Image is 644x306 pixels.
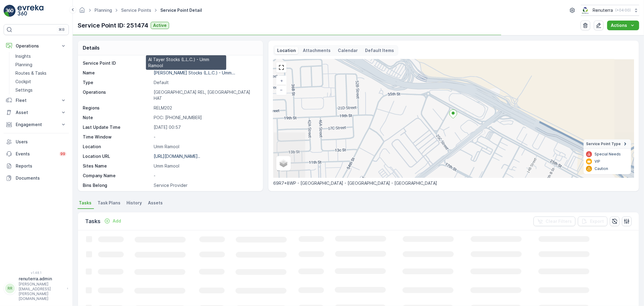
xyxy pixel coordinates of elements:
[594,166,608,171] p: Caution
[533,216,575,226] button: Clear Filters
[546,218,572,224] p: Clear Filters
[615,8,631,13] p: ( +04:00 )
[15,79,31,85] p: Cockpit
[83,89,151,101] p: Operations
[365,47,394,54] p: Default Items
[4,160,69,172] a: Reports
[4,148,69,160] a: Events99
[4,119,69,131] button: Engagement
[102,217,123,225] button: Add
[593,7,613,13] p: Renuterra
[154,173,257,179] p: -
[280,78,283,83] span: +
[584,139,631,149] summary: Service Point Type
[95,8,112,13] a: Planning
[13,60,69,69] a: Planning
[273,180,634,186] p: 69R7+8WP - [GEOGRAPHIC_DATA] - [GEOGRAPHIC_DATA] - [GEOGRAPHIC_DATA]
[83,115,151,121] p: Note
[59,27,65,32] p: ⌘B
[277,47,296,54] p: Location
[98,200,120,206] span: Task Plans
[4,271,69,275] span: v 1.48.1
[13,86,69,94] a: Settings
[4,106,69,119] button: Asset
[154,163,257,169] p: Umm Ramool
[16,151,56,157] p: Events
[83,163,151,169] p: Sites Name
[153,22,167,28] p: Active
[4,94,69,106] button: Fleet
[85,217,101,226] p: Tasks
[16,139,66,145] p: Users
[19,276,64,282] p: renuterra.admin
[4,136,69,148] a: Users
[154,124,257,130] p: [DATE] 00:57
[586,142,621,146] span: Service Point Type
[148,200,163,206] span: Assets
[15,53,31,59] p: Insights
[280,87,283,92] span: −
[303,47,331,54] p: Attachments
[154,115,257,121] p: POC: [PHONE_NUMBER]
[159,7,203,13] span: Service Point Detail
[83,60,151,66] p: Service Point ID
[15,87,33,93] p: Settings
[13,69,69,77] a: Routes & Tasks
[581,7,590,14] img: Screenshot_2024-07-26_at_13.33.01.png
[16,122,57,128] p: Engagement
[15,70,46,76] p: Routes & Tasks
[611,22,627,28] p: Actions
[83,153,151,159] p: Location URL
[607,21,639,30] button: Actions
[154,89,257,101] p: [GEOGRAPHIC_DATA] REL, [GEOGRAPHIC_DATA] HAT
[590,218,604,224] p: Export
[154,70,235,75] p: [PERSON_NAME] Stocks (L.L.C.) - Umm...
[277,76,286,85] a: Zoom In
[13,52,69,60] a: Insights
[83,44,100,51] p: Details
[79,9,85,14] a: Homepage
[113,218,121,224] p: Add
[4,5,16,17] img: logo
[151,22,169,29] button: Active
[4,276,69,301] button: RRrenuterra.admin[PERSON_NAME][EMAIL_ADDRESS][PERSON_NAME][DOMAIN_NAME]
[154,154,200,159] p: [URL][DOMAIN_NAME]..
[594,159,600,164] p: VIP
[581,5,639,16] button: Renuterra(+04:00)
[154,144,257,150] p: Umm Ramool
[277,85,286,94] a: Zoom Out
[15,62,32,68] p: Planning
[594,152,621,157] p: Special Needs
[83,182,151,188] p: Bins Belong
[127,200,142,206] span: History
[79,200,91,206] span: Tasks
[5,284,15,293] div: RR
[154,105,257,111] p: RELM202
[16,109,57,116] p: Asset
[121,8,151,13] a: Service Points
[19,282,64,301] p: [PERSON_NAME][EMAIL_ADDRESS][PERSON_NAME][DOMAIN_NAME]
[277,63,286,72] a: View Fullscreen
[60,151,65,156] p: 99
[277,157,290,170] a: Layers
[83,144,151,150] p: Location
[16,43,57,49] p: Operations
[4,172,69,184] a: Documents
[154,182,257,188] p: Service Provider
[83,80,151,86] p: Type
[83,70,151,76] p: Name
[148,57,224,69] p: Al Tayer Stocks (L.L.C.) - Umm Ramool
[16,163,66,169] p: Reports
[154,134,257,140] p: -
[83,134,151,140] p: Time Window
[83,105,151,111] p: Regions
[4,40,69,52] button: Operations
[578,216,607,226] button: Export
[83,173,151,179] p: Company Name
[338,47,358,54] p: Calendar
[13,77,69,86] a: Cockpit
[154,80,257,86] p: Default
[16,97,57,103] p: Fleet
[16,175,66,181] p: Documents
[83,124,151,130] p: Last Update Time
